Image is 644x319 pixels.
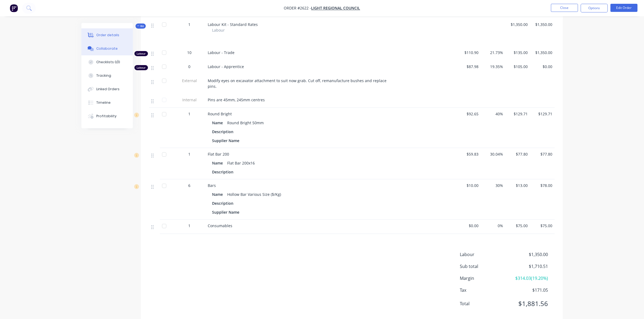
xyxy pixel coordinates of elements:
[458,64,478,69] span: $87.98
[507,183,528,188] span: $13.00
[96,73,111,78] div: Tracking
[81,55,133,69] button: Checklists 0/0
[610,4,638,12] button: Edit Order
[458,50,478,55] span: $110.90
[189,151,191,157] span: 1
[189,22,191,27] span: 1
[187,50,192,55] span: 10
[284,6,311,11] span: Order #2622 -
[508,251,548,258] span: $1,350.00
[96,46,118,51] div: Collaborate
[96,87,120,92] div: Linked Orders
[483,64,503,69] span: 19.35%
[212,199,236,207] div: Description
[208,223,233,228] span: Consumables
[208,64,244,69] span: Labour - Apprentice
[96,114,117,119] div: Profitability
[189,183,191,188] span: 6
[311,6,360,11] a: Light Regional Council
[176,97,204,103] span: Internal
[189,64,191,69] span: 0
[225,190,283,198] div: Hollow Bar Various Size ($/Kg)
[483,183,503,188] span: 30%
[460,287,508,293] span: Tax
[137,24,144,28] span: Kit
[212,208,242,216] div: Supplier Name
[532,223,552,229] span: $75.00
[212,190,225,198] div: Name
[212,159,225,167] div: Name
[81,109,133,123] button: Profitability
[212,128,236,136] div: Description
[81,28,133,42] button: Order details
[507,22,528,27] span: $1,350.00
[212,137,242,145] div: Supplier Name
[134,65,148,70] div: Labour
[225,119,266,127] div: Round Bright 50mm
[212,168,236,176] div: Description
[483,223,503,229] span: 0%
[460,300,508,307] span: Total
[483,151,503,157] span: 30.04%
[81,42,133,55] button: Collaborate
[208,50,235,55] span: Labour - Trade
[507,50,528,55] span: $135.00
[225,159,257,167] div: Flat Bar 200x16
[460,263,508,270] span: Sub total
[208,183,216,188] span: Bars
[507,111,528,117] span: $129.71
[551,4,578,12] button: Close
[208,111,232,116] span: Round Bright
[212,119,225,127] div: Name
[483,50,503,55] span: 21.73%
[507,151,528,157] span: $77.80
[507,223,528,229] span: $75.00
[508,287,548,293] span: $171.05
[507,64,528,69] span: $105.00
[532,111,552,117] span: $129.71
[532,64,552,69] span: $0.00
[134,51,148,56] div: Labour
[208,152,229,157] span: Flat Bar 200
[10,4,18,12] img: Factory
[460,275,508,281] span: Margin
[208,78,388,89] span: Modify eyes on excavator attachment to suit now grab. Cut off, remanufacture bushes and replace p...
[81,69,133,82] button: Tracking
[212,27,225,33] span: Labour
[532,151,552,157] span: $77.80
[508,275,548,281] span: $314.03 ( 19.20 %)
[81,96,133,109] button: Timeline
[208,22,258,27] span: Labour Kit - Standard Rates
[96,100,111,105] div: Timeline
[458,151,478,157] span: $59.83
[176,78,204,83] span: External
[483,111,503,117] span: 40%
[532,50,552,55] span: $1,350.00
[136,23,146,29] div: Kit
[581,4,608,12] button: Options
[458,223,478,229] span: $0.00
[458,183,478,188] span: $10.00
[458,111,478,117] span: $92.65
[508,263,548,270] span: $1,710.51
[81,82,133,96] button: Linked Orders
[189,111,191,117] span: 1
[96,60,120,65] div: Checklists 0/0
[189,223,191,229] span: 1
[532,183,552,188] span: $78.00
[96,33,119,38] div: Order details
[508,299,548,308] span: $1,881.56
[208,97,265,102] span: Pins are 45mm, 245mm centres
[532,22,552,27] span: $1,350.00
[460,251,508,258] span: Labour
